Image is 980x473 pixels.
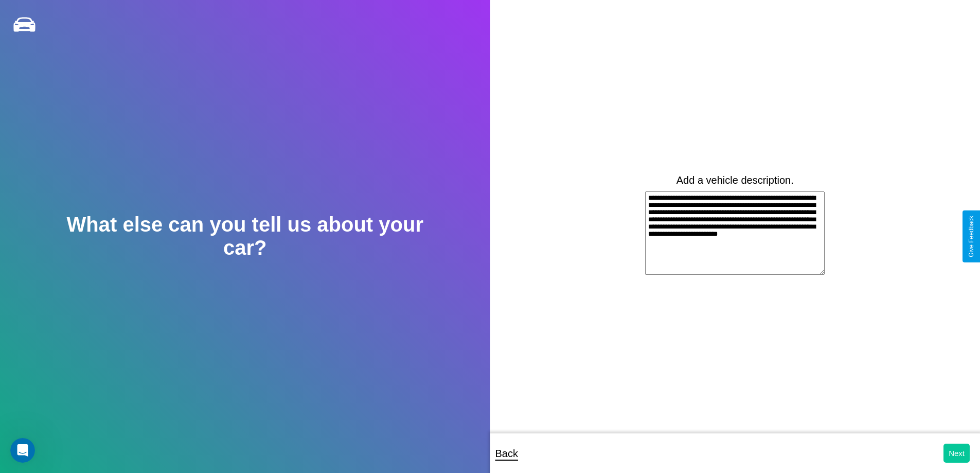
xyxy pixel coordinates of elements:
[49,213,441,259] h2: What else can you tell us about your car?
[968,216,975,257] div: Give Feedback
[676,174,794,186] label: Add a vehicle description.
[495,444,518,463] p: Back
[10,438,35,463] iframe: Intercom live chat
[943,444,970,463] button: Next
